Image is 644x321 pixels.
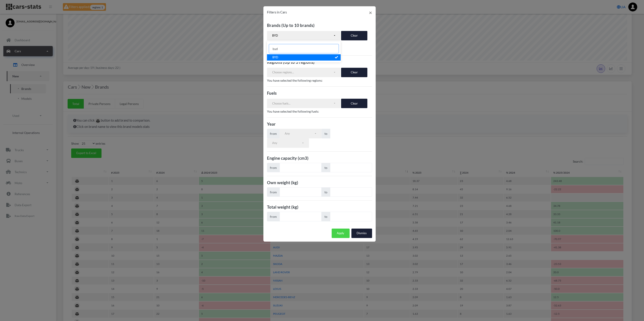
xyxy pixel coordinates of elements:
[341,68,367,77] button: Clear
[267,91,277,96] b: Fuels
[267,138,309,148] button: Any
[267,10,287,14] span: Filters in Cars
[267,212,280,221] span: from
[322,129,330,138] span: to
[272,55,278,60] span: BYD
[322,212,330,221] span: to
[332,229,350,238] button: Apply
[267,79,323,82] span: You have selected the following regions:
[267,68,341,77] button: Choose regions...
[267,60,315,65] b: Regions (Up to 3 regions)
[267,122,276,127] b: Year
[267,31,341,40] button: BYD
[272,101,333,106] div: Choose fuels...
[272,33,333,38] div: BYD
[351,229,372,238] button: Dismiss
[369,9,372,16] span: ×
[267,99,341,108] button: Choose fuels...
[341,99,367,108] button: Clear
[365,6,376,19] button: Close
[267,109,319,113] span: You have selected the following fuels:
[267,205,298,210] b: Total weight (kg)
[322,187,330,197] span: to
[267,129,280,138] span: from
[267,180,298,185] b: Own weight (kg)
[267,187,280,197] span: from
[267,156,309,161] b: Engine capacity (cm3)
[280,129,322,138] button: Any
[267,23,315,28] b: Brands (Up to 10 brands)
[272,70,333,75] div: Choose regions...
[322,163,330,172] span: to
[285,131,314,136] div: Any
[269,44,339,53] input: Search
[272,141,302,145] div: Any
[341,31,367,40] button: Clear
[267,163,280,172] span: from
